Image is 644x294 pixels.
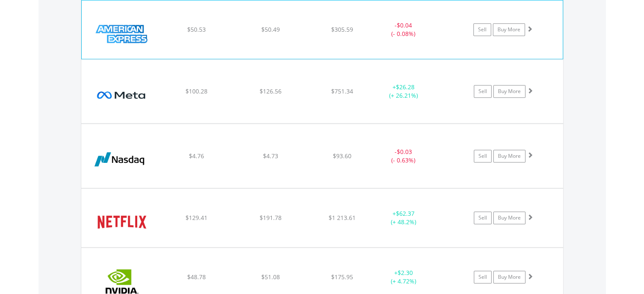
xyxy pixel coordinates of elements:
[493,212,525,224] a: Buy More
[372,83,436,100] div: + (+ 26.21%)
[329,214,356,222] span: $1 213.61
[185,214,207,222] span: $129.41
[372,269,436,286] div: + (+ 4.72%)
[86,135,158,185] img: EQU.US.NDAQ.png
[397,148,412,156] span: $0.03
[493,150,525,162] a: Buy More
[493,271,525,283] a: Buy More
[331,273,353,281] span: $175.95
[493,23,525,36] a: Buy More
[86,70,158,121] img: EQU.US.META.png
[331,25,353,33] span: $305.59
[372,209,436,226] div: + (+ 48.2%)
[263,152,278,160] span: $4.73
[185,87,207,95] span: $100.28
[397,21,412,29] span: $0.04
[260,214,282,222] span: $191.78
[188,152,204,160] span: $4.76
[187,25,206,33] span: $50.53
[474,85,492,98] a: Sell
[473,23,491,36] a: Sell
[398,269,413,277] span: $2.30
[333,152,351,160] span: $93.60
[86,11,159,57] img: EQU.US.AXP.png
[371,21,435,38] div: - (- 0.08%)
[474,150,492,162] a: Sell
[187,273,205,281] span: $48.78
[331,87,353,95] span: $751.34
[86,199,158,245] img: EQU.US.NFLX.png
[372,148,436,165] div: - (- 0.63%)
[396,83,415,91] span: $26.28
[474,212,492,224] a: Sell
[474,271,492,283] a: Sell
[396,209,415,217] span: $62.37
[260,87,282,95] span: $126.56
[493,85,525,98] a: Buy More
[261,273,280,281] span: $51.08
[261,25,280,33] span: $50.49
